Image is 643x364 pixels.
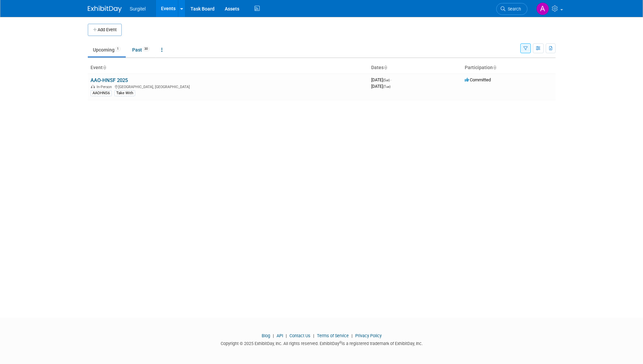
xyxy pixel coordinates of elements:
[536,2,549,15] img: Antoinette DePetro
[97,85,114,89] span: In-Person
[355,333,382,338] a: Privacy Policy
[465,77,491,82] span: Committed
[115,46,121,52] span: 1
[284,333,288,338] span: |
[391,77,392,82] span: -
[384,65,387,70] a: Sort by Start Date
[91,77,128,83] a: AAO-HNSF 2025
[91,84,366,89] div: [GEOGRAPHIC_DATA], [GEOGRAPHIC_DATA]
[88,24,122,36] button: Add Event
[493,65,496,70] a: Sort by Participation Type
[91,90,112,96] div: AAOHNS6
[371,84,390,89] span: [DATE]
[462,62,556,74] th: Participation
[496,3,527,15] a: Search
[103,65,106,70] a: Sort by Event Name
[262,333,270,338] a: Blog
[277,333,283,338] a: API
[130,6,146,12] span: Surgitel
[383,85,390,88] span: (Tue)
[317,333,349,338] a: Terms of Service
[350,333,354,338] span: |
[91,85,95,88] img: In-Person Event
[505,6,521,12] span: Search
[368,62,462,74] th: Dates
[127,43,155,56] a: Past30
[289,333,310,338] a: Contact Us
[88,43,126,56] a: Upcoming1
[88,6,122,13] img: ExhibitDay
[271,333,276,338] span: |
[312,333,316,338] span: |
[88,62,368,74] th: Event
[339,341,342,344] sup: ®
[383,78,390,82] span: (Sat)
[371,77,392,82] span: [DATE]
[114,90,135,96] div: Take With
[142,46,150,52] span: 30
